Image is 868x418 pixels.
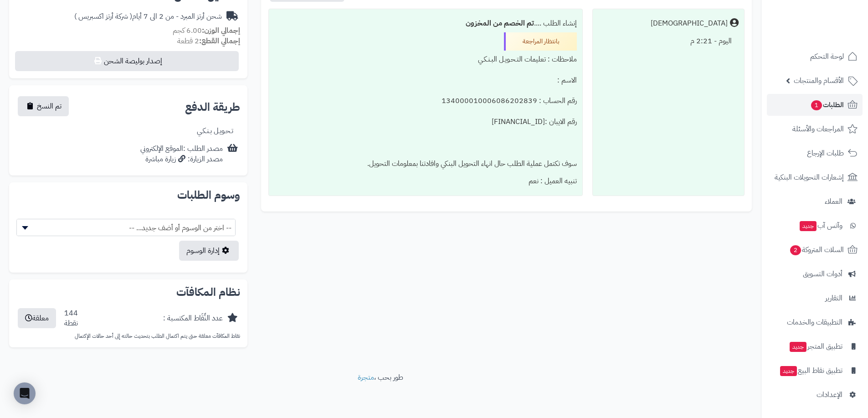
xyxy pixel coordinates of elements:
[598,32,739,50] div: اليوم - 2:21 م
[780,366,797,376] span: جديد
[177,36,240,46] small: 2 قطعة
[789,243,844,256] span: السلات المتروكة
[799,219,842,232] span: وآتس آب
[16,332,240,340] p: نقاط المكافآت معلقة حتى يتم اكتمال الطلب بتحديث حالته إلى أحد حالات الإكتمال
[789,340,842,353] span: تطبيق المتجر
[767,360,863,382] a: تطبيق نقاط البيعجديد
[767,335,863,357] a: تطبيق المتجرجديد
[767,191,863,212] a: العملاء
[806,7,859,26] img: logo-2.png
[64,308,78,329] div: 144
[767,263,863,285] a: أدوات التسويق
[163,313,223,324] div: عدد النِّقَاط المكتسبة :
[767,215,863,237] a: وآتس آبجديد
[74,11,132,22] span: ( شركة أرتز اكسبريس )
[800,221,817,231] span: جديد
[767,46,863,67] a: لوحة التحكم
[779,364,842,377] span: تطبيق نقاط البيع
[825,195,842,208] span: العملاء
[18,308,56,328] button: معلقة
[767,287,863,309] a: التقارير
[199,36,240,46] strong: إجمالي القطع:
[140,144,223,165] div: مصدر الطلب :الموقع الإلكتروني
[825,292,842,304] span: التقارير
[810,50,844,63] span: لوحة التحكم
[74,11,222,22] div: شحن أرتز المبرد - من 2 الى 7 أيام
[466,18,534,29] b: تم الخصم من المخزون
[775,171,844,184] span: إشعارات التحويلات البنكية
[817,388,842,401] span: الإعدادات
[16,219,236,236] span: -- اختر من الوسوم أو أضف جديد... --
[767,166,863,188] a: إشعارات التحويلات البنكية
[790,245,801,256] span: 2
[274,51,576,172] div: ملاحظات : تعليمات التـحـويـل البـنـكـي الاسم : رقم الحساب : 134000010006086202839 رقم الايبان :[F...
[197,126,233,136] div: تـحـويـل بـنـكـي
[140,154,223,165] div: مصدر الزيارة: زيارة مباشرة
[807,147,844,160] span: طلبات الإرجاع
[504,32,577,51] div: بانتظار المراجعة
[794,74,844,87] span: الأقسام والمنتجات
[767,239,863,261] a: السلات المتروكة2
[767,384,863,406] a: الإعدادات
[767,311,863,333] a: التطبيقات والخدمات
[185,102,240,113] h2: طريقة الدفع
[18,96,69,116] button: تم النسخ
[179,241,239,261] a: إدارة الوسوم
[803,268,842,280] span: أدوات التسويق
[651,18,728,29] div: [DEMOGRAPHIC_DATA]
[173,25,240,36] small: 6.00 كجم
[274,15,576,32] div: إنشاء الطلب ....
[792,123,844,135] span: المراجعات والأسئلة
[274,172,576,190] div: تنبيه العميل : نعم
[37,101,62,112] span: تم النسخ
[358,372,374,383] a: متجرة
[64,318,78,329] div: نقطة
[767,142,863,164] a: طلبات الإرجاع
[14,382,36,404] div: Open Intercom Messenger
[787,316,842,329] span: التطبيقات والخدمات
[810,98,844,111] span: الطلبات
[790,342,806,352] span: جديد
[15,51,239,71] button: إصدار بوليصة الشحن
[16,190,240,201] h2: وسوم الطلبات
[767,118,863,140] a: المراجعات والأسئلة
[811,100,822,111] span: 1
[17,219,235,237] span: -- اختر من الوسوم أو أضف جديد... --
[767,94,863,116] a: الطلبات1
[202,25,240,36] strong: إجمالي الوزن:
[16,287,240,298] h2: نظام المكافآت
